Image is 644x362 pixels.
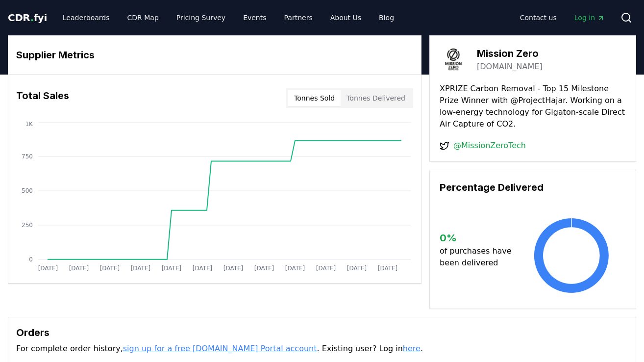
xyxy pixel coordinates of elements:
[347,265,367,272] tspan: [DATE]
[288,90,341,106] button: Tonnes Sold
[512,9,565,26] a: Contact us
[316,265,336,272] tspan: [DATE]
[477,46,543,61] h3: Mission Zero
[477,61,543,73] a: [DOMAIN_NAME]
[30,12,34,24] span: .
[22,187,33,194] tspan: 500
[276,9,321,26] a: Partners
[55,9,118,26] a: Leaderboards
[16,325,628,340] h3: Orders
[371,9,402,26] a: Blog
[29,256,33,263] tspan: 0
[235,9,274,26] a: Events
[223,265,243,272] tspan: [DATE]
[403,344,421,353] a: here
[574,13,605,23] span: Log in
[378,265,397,272] tspan: [DATE]
[55,9,402,26] nav: Main
[322,9,369,26] a: About Us
[162,265,181,272] tspan: [DATE]
[193,265,212,272] tspan: [DATE]
[440,231,517,245] h3: 0 %
[169,9,233,26] a: Pricing Survey
[8,11,47,25] a: CDR.fyi
[341,90,411,106] button: Tonnes Delivered
[16,48,413,62] h3: Supplier Metrics
[567,9,613,26] a: Log in
[16,88,69,108] h3: Total Sales
[285,265,305,272] tspan: [DATE]
[38,265,58,272] tspan: [DATE]
[440,46,467,73] img: Mission Zero-logo
[512,9,613,26] nav: Main
[120,9,167,26] a: CDR Map
[254,265,274,272] tspan: [DATE]
[69,265,89,272] tspan: [DATE]
[440,83,626,130] p: XPRIZE Carbon Removal - Top 15 Milestone Prize Winner with @ProjectHajar. Working on a low-energy...
[8,12,47,24] span: CDR fyi
[100,265,120,272] tspan: [DATE]
[123,344,317,353] a: sign up for a free [DOMAIN_NAME] Portal account
[440,245,517,269] p: of purchases have been delivered
[25,121,33,128] tspan: 1K
[16,343,628,355] p: For complete order history, . Existing user? Log in .
[22,222,33,229] tspan: 250
[131,265,150,272] tspan: [DATE]
[440,180,626,195] h3: Percentage Delivered
[453,140,526,152] a: @MissionZeroTech
[22,153,33,160] tspan: 750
